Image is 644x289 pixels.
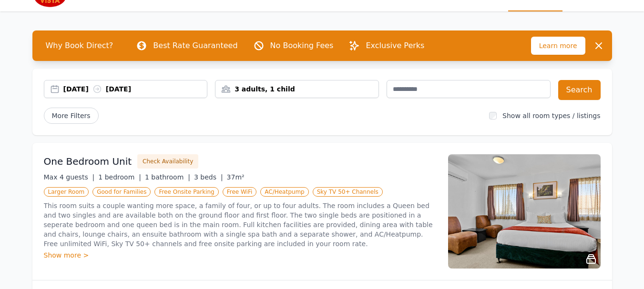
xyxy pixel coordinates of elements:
span: Free WiFi [223,187,257,197]
span: Learn more [531,37,585,55]
span: AC/Heatpump [260,187,308,197]
label: Show all room types / listings [502,112,600,120]
span: Max 4 guests | [44,173,95,181]
button: Check Availability [137,154,198,169]
p: This room suits a couple wanting more space, a family of four, or up to four adults. The room inc... [44,201,437,249]
span: Larger Room [44,187,89,197]
p: Best Rate Guaranteed [153,40,237,51]
span: 1 bedroom | [98,173,141,181]
span: 3 beds | [194,173,223,181]
span: Free Onsite Parking [154,187,218,197]
div: Show more > [44,250,437,260]
span: Why Book Direct? [38,36,121,55]
div: 3 adults, 1 child [215,84,378,94]
button: Search [558,80,601,100]
h3: One Bedroom Unit [44,155,132,168]
span: More Filters [44,108,99,124]
div: [DATE] [DATE] [63,84,207,94]
span: Good for Families [92,187,151,197]
span: Sky TV 50+ Channels [313,187,383,197]
span: 37m² [227,173,245,181]
span: 1 bathroom | [145,173,190,181]
p: Exclusive Perks [366,40,424,51]
p: No Booking Fees [270,40,334,51]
